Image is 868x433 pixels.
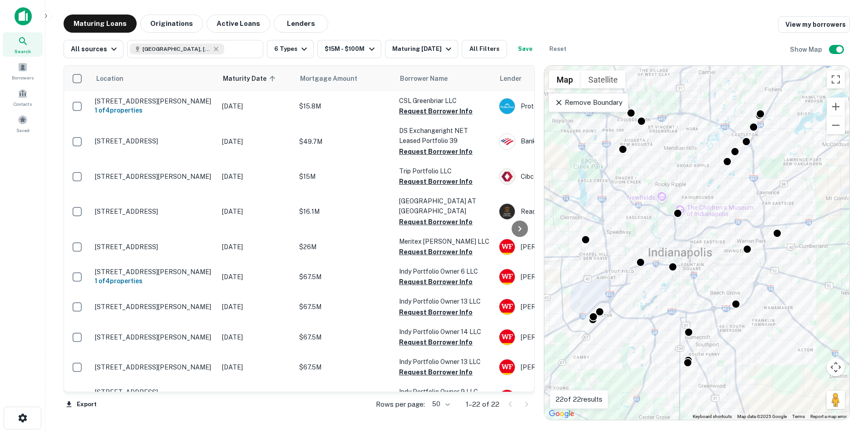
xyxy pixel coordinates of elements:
button: $15M - $100M [317,40,381,58]
button: Request Borrower Info [399,146,473,157]
img: picture [499,359,515,375]
th: Location [90,66,217,91]
span: Lender [500,73,522,84]
p: [DATE] [222,242,290,252]
img: picture [499,169,515,184]
h6: 1 of 4 properties [95,276,213,286]
div: Cibc [499,168,635,185]
div: [PERSON_NAME] Fargo [499,269,635,285]
a: View my borrowers [778,16,850,33]
img: picture [499,390,515,405]
p: $26M [299,242,390,252]
p: [GEOGRAPHIC_DATA] AT [GEOGRAPHIC_DATA] [399,196,490,216]
p: [DATE] [222,332,290,342]
p: [STREET_ADDRESS][PERSON_NAME] [95,333,213,341]
img: picture [499,204,515,219]
p: Indy Portfolio Owner 9 LLC [399,387,490,397]
button: Zoom out [827,116,845,134]
th: Lender [494,66,640,91]
div: 0 0 [544,66,849,420]
p: $16.1M [299,207,390,216]
div: [PERSON_NAME] Fargo [499,329,635,345]
p: [STREET_ADDRESS] [95,137,213,145]
p: [DATE] [222,272,290,282]
th: Mortgage Amount [295,66,395,91]
button: All sources [64,40,123,58]
p: DS Exchangeright NET Leased Portfolio 39 [399,126,490,146]
a: Open this area in Google Maps (opens a new window) [547,408,577,420]
p: Indy Portfolio Owner 14 LLC [399,327,490,337]
button: Map camera controls [827,358,845,376]
button: 6 Types [267,40,314,58]
button: Request Borrower Info [399,216,473,227]
p: [DATE] [222,362,290,372]
button: Request Borrower Info [399,176,473,187]
p: [STREET_ADDRESS][PERSON_NAME] [95,303,213,311]
div: [PERSON_NAME] Fargo [499,359,635,375]
button: Maturing Loans [64,15,137,33]
div: Maturing [DATE] [392,44,454,54]
button: Request Borrower Info [399,337,473,348]
img: picture [499,134,515,149]
p: [STREET_ADDRESS] [95,243,213,251]
button: Request Borrower Info [399,307,473,318]
p: Meritex [PERSON_NAME] LLC [399,236,490,246]
a: Terms (opens in new tab) [792,414,805,419]
p: $67.5M [299,332,390,342]
a: Search [3,32,43,57]
button: Request Borrower Info [399,276,473,287]
p: [DATE] [222,101,290,111]
span: [GEOGRAPHIC_DATA], [GEOGRAPHIC_DATA], [GEOGRAPHIC_DATA] [143,45,211,53]
img: picture [499,98,515,114]
h6: 1 of 4 properties [95,105,213,115]
p: $15M [299,172,390,182]
button: All Filters [462,40,507,58]
p: [DATE] [222,137,290,147]
img: picture [499,239,515,255]
span: Location [96,73,123,84]
img: picture [499,330,515,345]
p: CSL Greenbriar LLC [399,96,490,106]
div: Ready Capital [499,203,635,220]
p: [STREET_ADDRESS] [95,388,213,396]
button: Request Borrower Info [399,106,473,117]
p: [STREET_ADDRESS][PERSON_NAME] [95,172,213,181]
p: [STREET_ADDRESS][PERSON_NAME] [95,97,213,105]
img: picture [499,269,515,285]
button: Active Loans [207,15,270,33]
button: Show street map [549,70,581,89]
p: Indy Portfolio Owner 13 LLC [399,296,490,306]
p: [DATE] [222,302,290,312]
p: Rows per page: [376,399,425,410]
p: Indy Portfolio Owner 13 LLC [399,357,490,367]
div: All sources [71,44,119,54]
a: Saved [3,111,43,136]
button: Toggle fullscreen view [827,70,845,89]
button: Maturing [DATE] [385,40,458,58]
div: [PERSON_NAME] Fargo [499,299,635,315]
a: Borrowers [3,59,43,83]
button: Save your search to get updates of matches that match your search criteria. [511,40,540,58]
p: $49.7M [299,137,390,147]
p: 22 of 22 results [556,394,602,405]
p: [STREET_ADDRESS][PERSON_NAME] [95,363,213,371]
th: Maturity Date [217,66,295,91]
a: Contacts [3,85,43,109]
p: $15.8M [299,101,390,111]
p: 1–22 of 22 [466,399,499,410]
img: picture [499,299,515,315]
th: Borrower Name [395,66,494,91]
iframe: Chat Widget [823,360,868,404]
span: Saved [16,127,30,134]
span: Borrower Name [400,73,448,84]
p: $67.5M [299,362,390,372]
p: Indy Portfolio Owner 6 LLC [399,266,490,276]
a: Report a map error [810,414,847,419]
img: capitalize-icon.png [15,7,32,25]
span: Mortgage Amount [300,73,369,84]
button: Keyboard shortcuts [693,413,732,420]
div: [PERSON_NAME] Fargo [499,239,635,255]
